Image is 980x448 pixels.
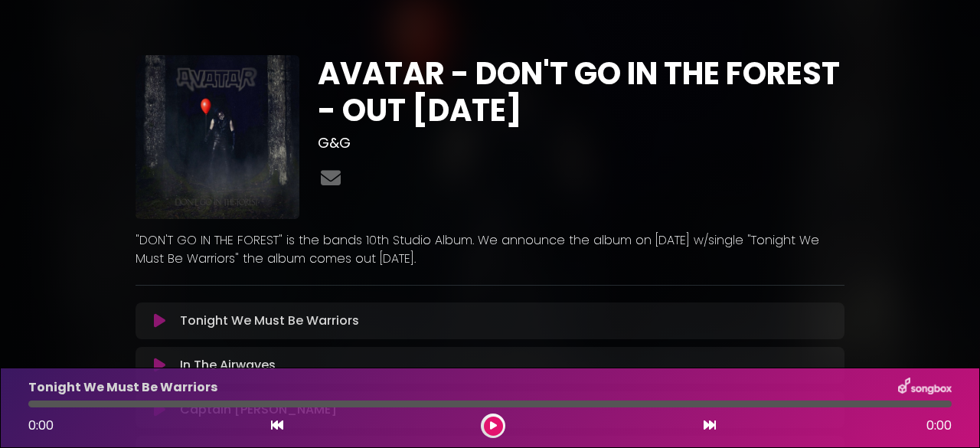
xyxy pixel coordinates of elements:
span: 0:00 [926,417,952,435]
h3: G&G [318,135,845,152]
p: Tonight We Must Be Warriors [28,378,217,397]
p: Tonight We Must Be Warriors [180,312,359,330]
img: F2dxkizfSxmxPj36bnub [136,55,299,219]
p: In The Airwaves [180,356,276,374]
p: "DON'T GO IN THE FOREST" is the bands 10th Studio Album. We announce the album on [DATE] w/single... [136,231,844,268]
img: songbox-logo-white.png [898,378,952,397]
h1: AVATAR - DON'T GO IN THE FOREST - OUT [DATE] [318,55,845,129]
span: 0:00 [28,417,54,434]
